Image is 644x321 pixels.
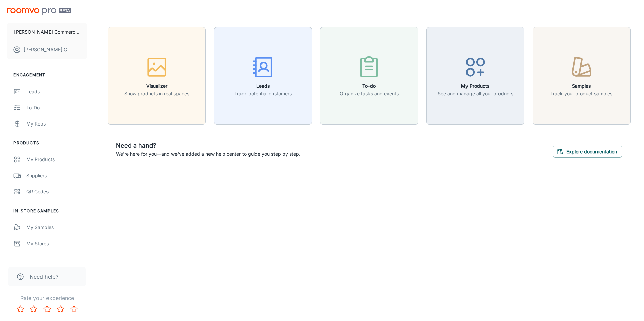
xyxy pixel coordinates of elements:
h6: Samples [550,82,612,90]
p: Track your product samples [550,90,612,97]
a: LeadsTrack potential customers [214,72,312,79]
button: LeadsTrack potential customers [214,27,312,125]
p: Show products in real spaces [124,90,189,97]
a: To-doOrganize tasks and events [320,72,418,79]
h6: Need a hand? [116,141,300,150]
p: See and manage all your products [438,90,513,97]
a: SamplesTrack your product samples [533,72,631,79]
button: Explore documentation [553,146,622,158]
p: We're here for you—and we've added a new help center to guide you step by step. [116,150,300,158]
button: [PERSON_NAME] Cloud [7,41,87,59]
div: To-do [26,104,87,111]
button: To-doOrganize tasks and events [320,27,418,125]
h6: My Products [438,82,513,90]
h6: Leads [234,82,292,90]
button: My ProductsSee and manage all your products [426,27,524,125]
div: Suppliers [26,172,87,179]
div: My Products [26,156,87,163]
button: SamplesTrack your product samples [533,27,631,125]
div: QR Codes [26,188,87,195]
p: Organize tasks and events [340,90,399,97]
p: [PERSON_NAME] Commercial Flooring [14,28,80,36]
div: My Reps [26,120,87,128]
p: Track potential customers [234,90,292,97]
button: [PERSON_NAME] Commercial Flooring [7,23,87,41]
div: Leads [26,88,87,95]
h6: To-do [340,82,399,90]
p: [PERSON_NAME] Cloud [24,46,71,53]
a: Explore documentation [553,148,622,155]
h6: Visualizer [124,82,189,90]
button: VisualizerShow products in real spaces [108,27,206,125]
a: My ProductsSee and manage all your products [426,72,524,79]
img: Roomvo PRO Beta [7,8,71,15]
